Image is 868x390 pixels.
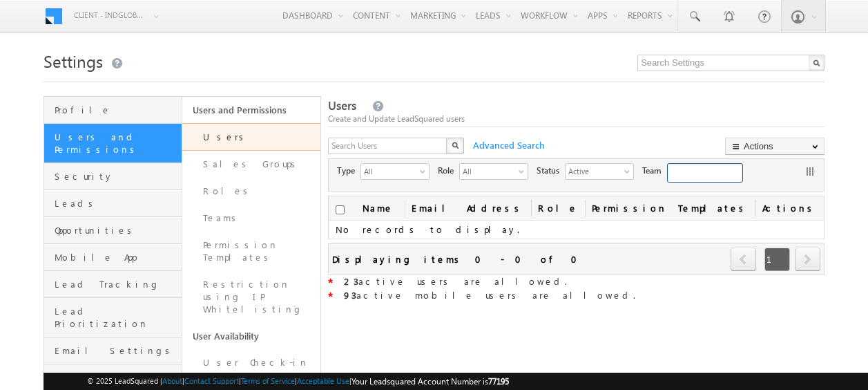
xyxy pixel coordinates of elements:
[328,98,356,113] span: Users
[361,164,418,178] span: All
[182,323,320,349] a: User Availability
[55,131,178,156] span: Users and Permissions
[182,151,320,178] a: Sales Groups
[44,337,182,364] a: Email Settings
[519,167,530,175] span: select
[795,249,820,271] a: next
[731,248,756,271] span: prev
[182,178,320,205] a: Roles
[241,376,295,385] a: Terms of Service
[328,138,448,154] input: Search Users
[182,271,320,323] a: Restriction using IP Whitelisting
[182,97,320,123] a: Users and Permissions
[182,349,320,376] a: User Check-in
[764,248,790,271] span: 1
[328,113,825,125] div: Create and Update LeadSquared users
[55,104,178,116] span: Profile
[55,170,178,183] span: Security
[488,376,509,387] span: 77195
[44,190,182,217] a: Leads
[44,244,182,271] a: Mobile App
[460,164,517,178] span: All
[420,167,431,175] span: select
[731,249,757,271] a: prev
[55,251,178,263] span: Mobile App
[466,139,549,151] span: Advanced Search
[642,165,667,177] span: Team
[87,375,509,388] span: © 2025 LeadSquared | | | | |
[182,123,320,151] a: Users
[329,221,824,239] td: No records to display.
[755,196,824,220] span: Actions
[55,344,178,357] span: Email Settings
[624,167,635,175] span: select
[795,248,820,271] span: next
[184,376,239,385] a: Contact Support
[725,138,824,155] button: Actions
[162,376,182,385] a: About
[55,305,178,330] span: Lead Prioritization
[297,376,349,385] a: Acceptable Use
[332,251,586,267] div: Displaying items 0 - 0 of 0
[74,8,146,22] span: Client - indglobal2 (77195)
[44,298,182,337] a: Lead Prioritization
[344,289,356,301] strong: 93
[44,217,182,244] a: Opportunities
[585,196,755,220] span: Permission Templates
[351,376,509,387] span: Your Leadsquared Account Number is
[405,196,531,220] a: Email Address
[637,55,824,71] input: Search Settings
[452,142,459,149] img: Search
[55,278,178,290] span: Lead Tracking
[55,224,178,236] span: Opportunities
[182,205,320,232] a: Teams
[566,164,622,178] span: Active
[337,165,360,177] span: Type
[44,271,182,298] a: Lead Tracking
[344,275,358,287] strong: 23
[44,124,182,163] a: Users and Permissions
[44,163,182,190] a: Security
[531,196,585,220] a: Role
[537,165,565,177] span: Status
[356,196,401,220] a: Name
[438,165,459,177] span: Role
[55,197,178,210] span: Leads
[44,50,103,72] span: Settings
[182,232,320,271] a: Permission Templates
[344,289,635,301] span: active mobile users are allowed.
[344,275,567,287] span: active users are allowed.
[44,97,182,124] a: Profile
